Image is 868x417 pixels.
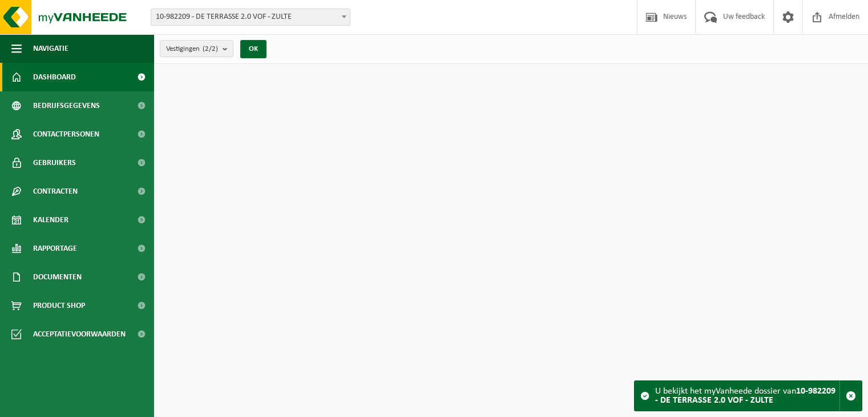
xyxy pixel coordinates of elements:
span: Dashboard [33,63,76,91]
span: 10-982209 - DE TERRASSE 2.0 VOF - ZULTE [151,9,350,26]
span: Acceptatievoorwaarden [33,320,126,348]
div: U bekijkt het myVanheede dossier van [655,381,839,411]
span: Contracten [33,177,78,206]
span: Vestigingen [166,41,218,58]
span: 10-982209 - DE TERRASSE 2.0 VOF - ZULTE [151,9,350,25]
span: Documenten [33,263,82,291]
count: (2/2) [203,45,218,53]
span: Navigatie [33,34,68,63]
button: OK [240,40,267,58]
span: Gebruikers [33,149,76,177]
strong: 10-982209 - DE TERRASSE 2.0 VOF - ZULTE [655,387,835,405]
span: Bedrijfsgegevens [33,91,100,120]
span: Product Shop [33,291,85,320]
button: Vestigingen(2/2) [160,40,233,57]
span: Rapportage [33,234,77,263]
span: Contactpersonen [33,120,99,149]
span: Kalender [33,206,68,234]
